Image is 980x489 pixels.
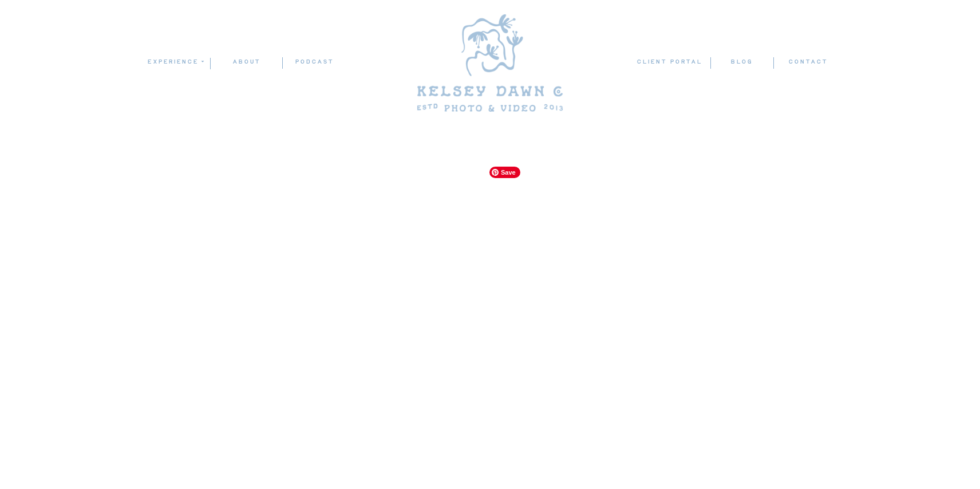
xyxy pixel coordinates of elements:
[147,57,203,67] a: experience
[489,167,520,178] span: Save
[788,57,828,68] a: contact
[211,57,282,68] a: ABOUT
[710,57,773,68] a: blog
[637,57,705,69] a: client portal
[283,57,346,68] a: podcast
